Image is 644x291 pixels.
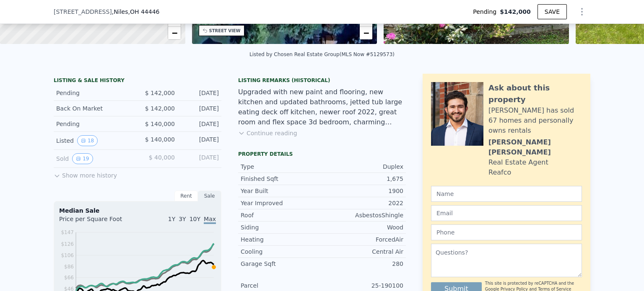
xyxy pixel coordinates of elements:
input: Name [431,186,582,202]
button: Show Options [574,3,590,20]
div: Type [241,162,322,171]
span: − [171,28,177,38]
span: 3Y [179,216,186,222]
a: Zoom out [168,27,181,39]
div: LISTING & SALE HISTORY [54,77,221,85]
span: $142,000 [500,8,531,16]
span: Pending [473,8,500,16]
div: Pending [56,89,131,97]
div: Reafco [488,167,511,178]
a: Zoom out [360,27,372,39]
div: 2022 [322,199,403,207]
div: ForcedAir [322,235,403,244]
div: [DATE] [182,120,219,128]
div: Heating [241,235,322,244]
div: Back On Market [56,104,131,113]
div: Sale [198,191,221,201]
div: Sold [56,153,131,164]
span: [STREET_ADDRESS] [54,8,112,16]
div: [PERSON_NAME] [PERSON_NAME] [488,137,582,157]
tspan: $126 [61,241,74,247]
div: Listing Remarks (Historical) [238,77,406,84]
div: Rent [174,191,198,201]
span: $ 140,000 [145,136,175,143]
span: , OH 44446 [128,8,159,15]
span: 10Y [190,216,200,222]
span: $ 140,000 [145,121,175,127]
div: Median Sale [59,206,216,215]
span: , Niles [112,8,160,16]
tspan: $66 [64,275,74,281]
div: 280 [322,260,403,268]
button: SAVE [538,4,567,19]
button: Continue reading [238,129,297,137]
div: Listed by Chosen Real Estate Group (MLS Now #5129573) [249,52,395,57]
tspan: $106 [61,252,74,258]
button: View historical data [77,135,98,146]
div: Price per Square Foot [59,215,138,228]
div: Listed [56,135,131,146]
tspan: $86 [64,264,74,270]
div: STREET VIEW [209,28,241,34]
span: $ 40,000 [149,154,175,161]
div: 25-190100 [322,281,403,290]
span: $ 142,000 [145,90,175,96]
div: Upgraded with new paint and flooring, new kitchen and updated bathrooms, jetted tub large eating ... [238,87,406,127]
span: $ 142,000 [145,105,175,112]
div: Property details [238,151,406,157]
tspan: $147 [61,229,74,235]
div: [DATE] [182,153,219,164]
button: View historical data [72,153,93,164]
div: Garage Sqft [241,260,322,268]
div: Real Estate Agent [488,157,548,167]
div: [DATE] [182,104,219,113]
div: Central Air [322,247,403,256]
span: 1Y [168,216,175,222]
div: Finished Sqft [241,175,322,183]
input: Phone [431,224,582,240]
span: Max [204,216,216,224]
div: Ask about this property [488,82,582,106]
div: Wood [322,223,403,232]
div: Cooling [241,247,322,256]
div: [DATE] [182,89,219,97]
div: Roof [241,211,322,219]
div: [DATE] [182,135,219,146]
div: Pending [56,120,131,128]
div: Duplex [322,162,403,171]
div: Siding [241,223,322,232]
span: − [364,28,369,38]
div: Parcel [241,281,322,290]
div: AsbestosShingle [322,211,403,219]
div: 1900 [322,187,403,195]
div: [PERSON_NAME] has sold 67 homes and personally owns rentals [488,106,582,136]
input: Email [431,205,582,221]
div: Year Built [241,187,322,195]
div: Year Improved [241,199,322,207]
div: 1,675 [322,175,403,183]
button: Show more history [54,168,117,180]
